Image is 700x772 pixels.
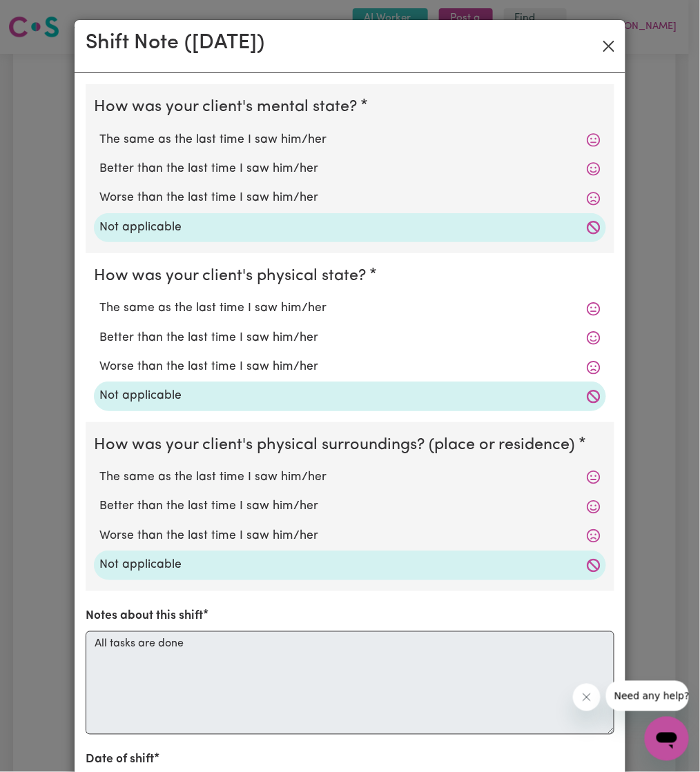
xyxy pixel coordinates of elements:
[99,468,601,486] label: The same as the last time I saw him/her
[8,10,84,21] span: Need any help?
[94,433,581,457] legend: How was your client's physical surroundings? (place or residence)
[606,681,689,711] iframe: Message from company
[99,160,601,178] label: Better than the last time I saw him/her
[598,35,620,57] button: Close
[99,358,601,376] label: Worse than the last time I saw him/her
[86,608,203,626] label: Notes about this shift
[94,264,371,288] legend: How was your client's physical state?
[99,189,601,207] label: Worse than the last time I saw him/her
[99,131,601,149] label: The same as the last time I saw him/her
[94,95,362,119] legend: How was your client's mental state?
[86,31,264,56] h2: Shift Note ( [DATE] )
[99,497,601,515] label: Better than the last time I saw him/her
[99,329,601,347] label: Better than the last time I saw him/her
[99,299,601,317] label: The same as the last time I saw him/her
[573,684,601,711] iframe: Close message
[99,527,601,545] label: Worse than the last time I saw him/her
[86,751,154,769] label: Date of shift
[99,556,601,574] label: Not applicable
[99,219,601,237] label: Not applicable
[86,631,614,735] textarea: All tasks are done
[645,717,689,761] iframe: Button to launch messaging window
[99,387,601,405] label: Not applicable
